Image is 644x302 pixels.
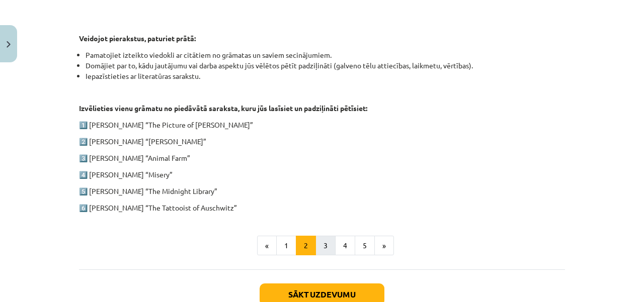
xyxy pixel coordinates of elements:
p: 5️⃣ [PERSON_NAME] “The Midnight Library” [79,186,565,196]
p: 4️⃣ [PERSON_NAME] “Misery” [79,169,565,180]
button: 4 [335,236,355,256]
p: 2️⃣ [PERSON_NAME] “[PERSON_NAME]” [79,136,565,147]
button: 5 [355,236,375,256]
li: Iepazīstieties ar literatūras sarakstu. [86,71,565,81]
nav: Page navigation example [79,236,565,256]
button: 2 [296,236,316,256]
button: « [257,236,277,256]
li: Domājiet par to, kādu jautājumu vai darba aspektu jūs vēlētos pētīt padziļināti (galveno tēlu att... [86,60,565,71]
p: 6️⃣ [PERSON_NAME] “The Tattooist of Auschwitz” [79,203,565,213]
li: Pamatojiet izteikto viedokli ar citātiem no grāmatas un saviem secinājumiem. [86,50,565,60]
p: 1️⃣ [PERSON_NAME] “The Picture of [PERSON_NAME]” [79,120,565,130]
button: 1 [276,236,296,256]
p: 3️⃣ [PERSON_NAME] “Animal Farm” [79,153,565,163]
img: icon-close-lesson-0947bae3869378f0d4975bcd49f059093ad1ed9edebbc8119c70593378902aed.svg [7,41,11,48]
button: » [374,236,394,256]
strong: Izvēlieties vienu grāmatu no piedāvātā saraksta, kuru jūs lasīsiet un padziļināti pētīsiet: [79,104,367,113]
button: 3 [315,236,336,256]
strong: Veidojot pierakstus, paturiet prātā: [79,34,196,43]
